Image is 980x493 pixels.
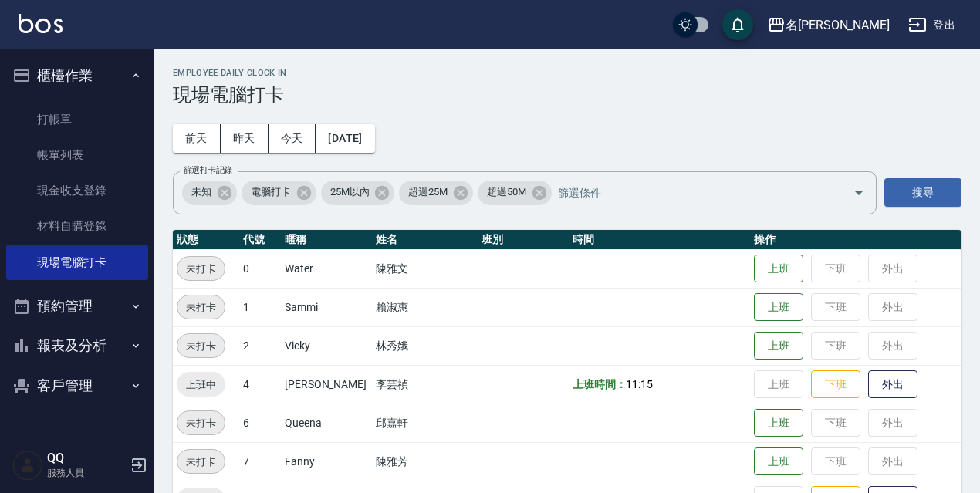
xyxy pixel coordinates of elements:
div: 25M以內 [321,181,395,205]
td: Vicky [281,326,372,365]
label: 篩選打卡記錄 [184,164,232,176]
th: 狀態 [173,230,239,250]
button: 上班 [754,447,803,476]
h2: Employee Daily Clock In [173,68,961,78]
button: 上班 [754,255,803,283]
td: Sammi [281,288,372,326]
td: Water [281,249,372,288]
span: 超過50M [478,184,536,200]
h5: QQ [47,451,126,466]
div: 名[PERSON_NAME] [786,15,890,35]
button: [DATE] [316,124,374,153]
div: 未知 [182,181,237,205]
button: 今天 [269,124,316,153]
button: save [722,9,753,40]
td: 陳雅文 [372,249,478,288]
div: 超過25M [399,181,473,205]
button: 上班 [754,332,803,360]
td: Fanny [281,442,372,481]
td: 0 [239,249,281,288]
th: 代號 [239,230,281,250]
button: 上班 [754,409,803,437]
td: 6 [239,404,281,442]
th: 操作 [750,230,961,250]
th: 暱稱 [281,230,372,250]
span: 未打卡 [177,261,225,277]
th: 班別 [478,230,569,250]
th: 時間 [569,230,751,250]
button: Open [847,181,871,205]
td: Queena [281,404,372,442]
img: Logo [19,14,63,33]
span: 未打卡 [177,415,225,431]
button: 外出 [868,370,917,399]
td: 賴淑惠 [372,288,478,326]
div: 超過50M [478,181,552,205]
button: 報表及分析 [6,326,148,366]
span: 未打卡 [177,338,225,354]
td: 4 [239,365,281,404]
td: 1 [239,288,281,326]
b: 上班時間： [573,378,627,390]
button: 前天 [173,124,221,153]
span: 25M以內 [321,184,379,200]
button: 預約管理 [6,286,148,326]
td: 2 [239,326,281,365]
img: Person [12,450,43,481]
td: 陳雅芳 [372,442,478,481]
a: 帳單列表 [6,137,148,173]
button: 下班 [811,370,860,399]
td: 李芸禎 [372,365,478,404]
td: [PERSON_NAME] [281,365,372,404]
td: 林秀娥 [372,326,478,365]
button: 上班 [754,293,803,322]
span: 超過25M [399,184,457,200]
button: 客戶管理 [6,366,148,406]
span: 未打卡 [177,454,225,470]
button: 名[PERSON_NAME] [761,9,896,41]
span: 電腦打卡 [242,184,300,200]
button: 昨天 [221,124,269,153]
button: 登出 [902,11,961,39]
td: 邱嘉軒 [372,404,478,442]
span: 未知 [182,184,221,200]
a: 材料自購登錄 [6,208,148,244]
a: 打帳單 [6,102,148,137]
span: 未打卡 [177,299,225,316]
button: 搜尋 [884,178,961,207]
h3: 現場電腦打卡 [173,84,961,106]
div: 電腦打卡 [242,181,316,205]
input: 篩選條件 [554,179,826,206]
span: 11:15 [626,378,653,390]
a: 現場電腦打卡 [6,245,148,280]
span: 上班中 [177,377,225,393]
a: 現金收支登錄 [6,173,148,208]
button: 櫃檯作業 [6,56,148,96]
th: 姓名 [372,230,478,250]
td: 7 [239,442,281,481]
p: 服務人員 [47,466,126,480]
